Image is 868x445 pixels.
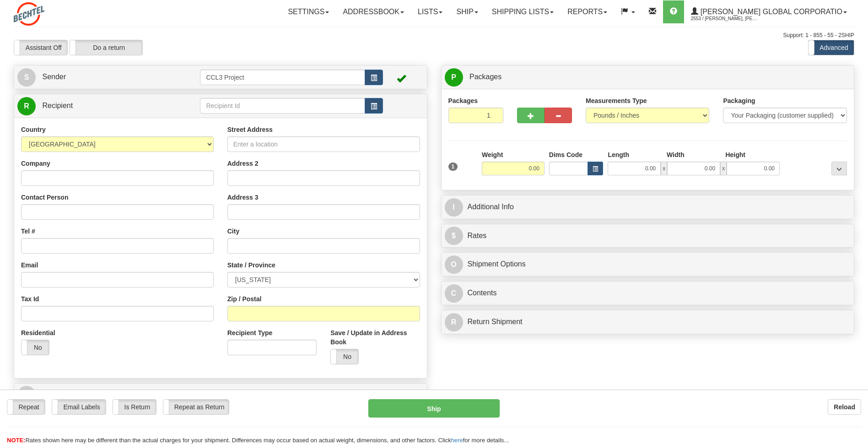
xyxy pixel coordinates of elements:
label: Packages [448,96,478,105]
label: Repeat [7,400,45,414]
label: Address 3 [227,193,259,202]
label: No [22,340,49,355]
a: R Recipient [17,97,180,115]
span: 1 [448,163,458,171]
a: CContents [445,284,851,303]
a: here [451,437,463,444]
label: Email Labels [52,400,106,414]
a: OShipment Options [445,255,851,274]
label: Address 2 [227,159,259,168]
a: P Packages [445,68,851,87]
a: Reports [561,0,614,23]
a: [PERSON_NAME] Global Corporatio 2553 / [PERSON_NAME], [PERSON_NAME] [684,0,854,23]
a: Settings [281,0,336,23]
span: I [445,198,463,217]
label: Email [21,260,38,270]
label: Advanced [809,40,854,55]
span: Recipient [42,102,73,109]
a: @ eAlerts [17,386,424,405]
label: Is Return [113,400,156,414]
a: IAdditional Info [445,198,851,217]
a: RReturn Shipment [445,313,851,331]
label: Weight [482,150,503,159]
label: State / Province [227,260,275,270]
label: Repeat as Return [163,400,229,414]
label: Country [21,125,46,134]
a: Ship [449,0,485,23]
span: x [661,162,667,175]
span: Sender [42,73,66,81]
label: Save / Update in Address Book [330,328,420,347]
span: S [17,68,36,87]
label: No [331,349,358,364]
a: S Sender [17,68,200,87]
label: Length [608,150,629,159]
a: Addressbook [336,0,411,23]
span: Packages [469,73,501,81]
span: R [17,97,36,115]
a: Shipping lists [485,0,561,23]
label: Packaging [723,96,755,105]
span: C [445,284,463,303]
label: Company [21,159,50,168]
span: NOTE: [7,437,25,444]
iframe: chat widget [847,176,867,269]
input: Enter a location [227,136,420,152]
b: Reload [834,403,855,411]
span: $ [445,227,463,245]
label: Tax Id [21,294,39,304]
label: Measurements Type [586,96,647,105]
span: 2553 / [PERSON_NAME], [PERSON_NAME] [691,14,760,23]
label: Zip / Postal [227,294,262,304]
span: O [445,255,463,274]
label: Assistant Off [14,40,67,55]
input: Recipient Id [200,98,365,114]
label: City [227,227,239,236]
label: Tel # [21,227,35,236]
button: Ship [368,399,499,418]
input: Sender Id [200,70,365,85]
span: x [720,162,727,175]
label: Recipient Type [227,328,273,337]
div: ... [831,162,847,175]
label: Contact Person [21,193,68,202]
div: Support: 1 - 855 - 55 - 2SHIP [14,32,854,39]
label: Height [725,150,745,159]
label: Street Address [227,125,273,134]
a: $Rates [445,227,851,245]
button: Reload [828,399,861,415]
a: Lists [411,0,449,23]
span: R [445,313,463,331]
img: logo2553.jpg [14,2,44,26]
span: P [445,68,463,87]
span: [PERSON_NAME] Global Corporatio [698,8,842,16]
label: Width [667,150,685,159]
span: @ [17,386,36,404]
label: Dims Code [549,150,582,159]
label: Do a return [70,40,142,55]
label: Residential [21,328,55,337]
